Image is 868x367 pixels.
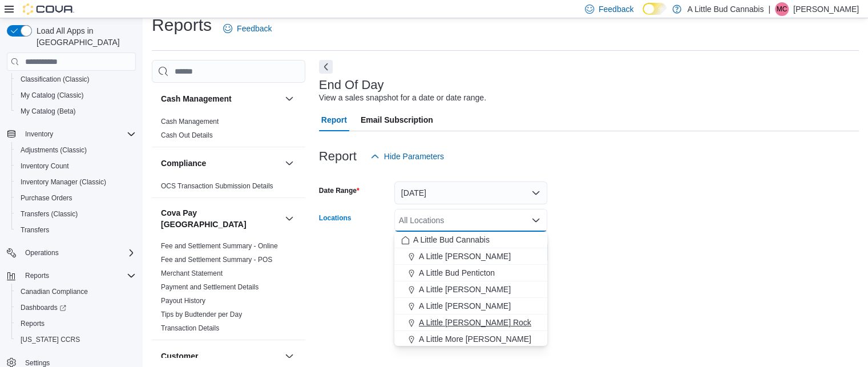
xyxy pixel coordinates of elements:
[161,324,219,333] span: Transaction Details
[11,206,140,222] button: Transfers (Classic)
[21,246,136,260] span: Operations
[16,207,136,221] span: Transfers (Classic)
[161,131,213,140] span: Cash Out Details
[16,317,49,330] a: Reports
[775,2,789,16] div: Merin Clemis
[161,296,205,305] span: Payout History
[319,186,360,195] label: Date Range
[161,207,280,230] h3: Cova Pay [GEOGRAPHIC_DATA]
[161,93,232,104] h3: Cash Management
[161,93,280,104] button: Cash Management
[161,269,223,278] span: Merchant Statement
[16,333,136,346] span: Washington CCRS
[419,333,531,345] span: A Little More [PERSON_NAME]
[16,223,54,237] a: Transfers
[793,2,859,16] p: [PERSON_NAME]
[319,78,384,92] h3: End Of Day
[319,150,357,163] h3: Report
[643,15,643,15] span: Dark Mode
[161,297,205,305] a: Payout History
[21,269,136,283] span: Reports
[21,193,72,203] span: Purchase Orders
[361,108,433,131] span: Email Subscription
[161,256,272,264] a: Fee and Settlement Summary - POS
[319,213,352,223] label: Locations
[161,283,259,291] a: Payment and Settlement Details
[2,268,140,284] button: Reports
[419,251,511,262] span: A Little [PERSON_NAME]
[21,209,78,219] span: Transfers (Classic)
[16,72,94,86] a: Classification (Classic)
[394,281,547,298] button: A Little [PERSON_NAME]
[282,92,296,106] button: Cash Management
[16,175,111,189] a: Inventory Manager (Classic)
[413,234,490,245] span: A Little Bud Cannabis
[768,2,770,16] p: |
[282,156,296,170] button: Compliance
[161,158,280,169] button: Compliance
[16,191,77,205] a: Purchase Orders
[237,23,272,34] span: Feedback
[161,350,198,362] h3: Customer
[16,159,136,173] span: Inventory Count
[161,310,242,319] span: Tips by Budtender per Day
[161,269,223,277] a: Merchant Statement
[16,333,84,346] a: [US_STATE] CCRS
[21,303,66,312] span: Dashboards
[319,92,486,104] div: View a sales snapshot for a date or date range.
[16,223,136,237] span: Transfers
[419,284,511,295] span: A Little [PERSON_NAME]
[11,103,140,119] button: My Catalog (Beta)
[25,248,59,257] span: Operations
[16,207,82,221] a: Transfers (Classic)
[384,151,444,162] span: Hide Parameters
[21,91,84,100] span: My Catalog (Classic)
[16,88,136,102] span: My Catalog (Classic)
[32,25,136,48] span: Load All Apps in [GEOGRAPHIC_DATA]
[11,174,140,190] button: Inventory Manager (Classic)
[152,14,212,37] h1: Reports
[16,175,136,189] span: Inventory Manager (Classic)
[2,245,140,261] button: Operations
[152,115,305,147] div: Cash Management
[21,269,54,283] button: Reports
[21,127,58,141] button: Inventory
[394,298,547,314] button: A Little [PERSON_NAME]
[21,162,69,171] span: Inventory Count
[21,107,76,116] span: My Catalog (Beta)
[394,331,547,348] button: A Little More [PERSON_NAME]
[11,316,140,332] button: Reports
[394,248,547,265] button: A Little [PERSON_NAME]
[161,350,280,362] button: Customer
[161,131,213,139] a: Cash Out Details
[161,310,242,318] a: Tips by Budtender per Day
[21,146,87,155] span: Adjustments (Classic)
[394,314,547,331] button: A Little [PERSON_NAME] Rock
[16,285,136,299] span: Canadian Compliance
[687,2,764,16] p: A Little Bud Cannabis
[161,158,206,169] h3: Compliance
[21,178,106,187] span: Inventory Manager (Classic)
[11,71,140,87] button: Classification (Classic)
[16,143,136,157] span: Adjustments (Classic)
[21,246,63,260] button: Operations
[16,143,91,157] a: Adjustments (Classic)
[16,301,71,314] a: Dashboards
[16,285,92,299] a: Canadian Compliance
[16,72,136,86] span: Classification (Classic)
[777,2,788,16] span: MC
[394,232,547,248] button: A Little Bud Cannabis
[161,324,219,332] a: Transaction Details
[161,255,272,264] span: Fee and Settlement Summary - POS
[161,283,259,292] span: Payment and Settlement Details
[16,104,80,118] a: My Catalog (Beta)
[25,130,53,139] span: Inventory
[21,335,80,344] span: [US_STATE] CCRS
[11,142,140,158] button: Adjustments (Classic)
[152,239,305,340] div: Cova Pay [GEOGRAPHIC_DATA]
[643,3,667,15] input: Dark Mode
[21,75,90,84] span: Classification (Classic)
[21,225,49,235] span: Transfers
[21,287,88,296] span: Canadian Compliance
[2,126,140,142] button: Inventory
